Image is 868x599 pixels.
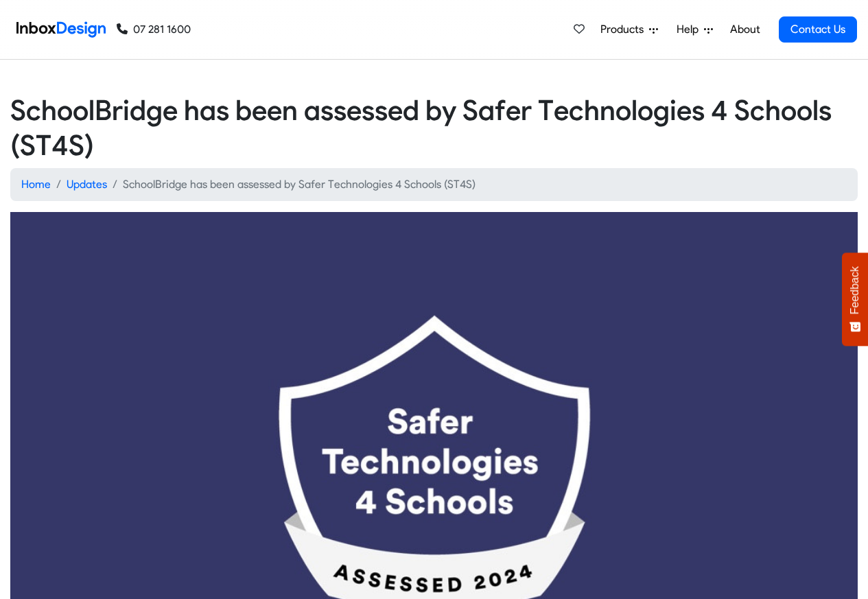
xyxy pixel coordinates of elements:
span: Feedback [849,266,861,314]
a: 07 281 1600 [117,21,191,38]
a: Contact Us [779,16,857,43]
li: SchoolBridge has been assessed by Safer Technologies 4 Schools (ST4S) [107,176,476,193]
a: Updates [67,178,107,191]
button: Feedback - Show survey [842,252,868,346]
a: About [726,16,764,43]
span: Help [677,21,704,38]
a: Products [595,16,664,43]
a: Home [21,178,51,191]
a: Help [671,16,718,43]
h2: SchoolBridge has been assessed by Safer Technologies 4 Schools (ST4S) [10,93,858,163]
span: Products [600,21,649,38]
